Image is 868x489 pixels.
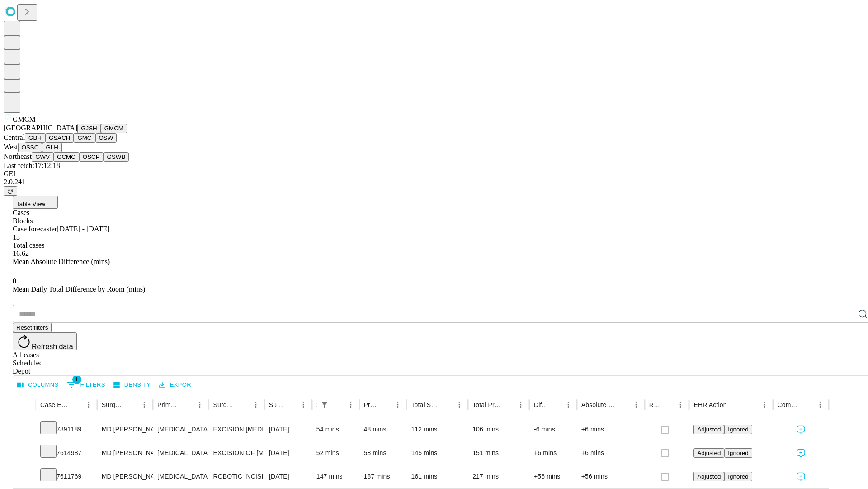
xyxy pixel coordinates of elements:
[693,401,726,408] div: EHR Action
[411,418,463,441] div: 112 mins
[16,324,48,331] span: Reset filters
[693,425,724,434] button: Adjusted
[801,398,814,411] button: Sort
[18,422,31,438] button: Expand
[697,426,721,433] span: Adjusted
[16,201,45,207] span: Table View
[4,186,17,196] button: @
[13,241,44,249] span: Total cases
[18,469,31,485] button: Expand
[77,124,101,133] button: GJSH
[213,418,259,441] div: EXCISION [MEDICAL_DATA] LESION EXCEPT [MEDICAL_DATA] SCALP NECK 4 PLUS CM
[453,398,466,411] button: Menu
[316,401,317,408] div: Scheduled In Room Duration
[778,401,800,408] div: Comments
[13,249,29,257] span: 16.62
[724,472,752,481] button: Ignored
[102,418,148,441] div: MD [PERSON_NAME] [PERSON_NAME] Md
[318,398,331,411] button: Show filters
[316,418,355,441] div: 54 mins
[534,418,572,441] div: -6 mins
[332,398,344,411] button: Sort
[758,398,771,411] button: Menu
[125,398,138,411] button: Sort
[13,332,77,350] button: Refresh data
[101,124,127,133] button: GMCM
[104,152,129,162] button: GSWB
[728,426,748,433] span: Ignored
[379,398,392,411] button: Sort
[40,441,93,465] div: 7614987
[316,441,355,465] div: 52 mins
[724,425,752,434] button: Ignored
[13,196,58,209] button: Table View
[25,133,45,143] button: GBH
[318,398,331,411] div: 1 active filter
[53,152,79,162] button: GCMC
[344,398,357,411] button: Menu
[534,401,548,408] div: Difference
[13,258,110,265] span: Mean Absolute Difference (mins)
[57,225,109,233] span: [DATE] - [DATE]
[630,398,642,411] button: Menu
[70,398,82,411] button: Sort
[581,441,640,465] div: +6 mins
[514,398,527,411] button: Menu
[728,473,748,480] span: Ignored
[728,398,741,411] button: Sort
[102,441,148,465] div: MD [PERSON_NAME] [PERSON_NAME] Md
[364,465,402,488] div: 187 mins
[157,418,204,441] div: [MEDICAL_DATA]
[392,398,404,411] button: Menu
[111,378,153,392] button: Density
[284,398,297,411] button: Sort
[617,398,630,411] button: Sort
[269,441,307,465] div: [DATE]
[74,133,95,143] button: GMC
[102,465,148,488] div: MD [PERSON_NAME] [PERSON_NAME] Md
[13,285,145,293] span: Mean Daily Total Difference by Room (mins)
[72,375,81,384] span: 1
[193,398,206,411] button: Menu
[79,152,104,162] button: OSCP
[728,450,748,456] span: Ignored
[4,134,25,141] span: Central
[697,450,721,456] span: Adjusted
[502,398,514,411] button: Sort
[157,401,180,408] div: Primary Service
[534,465,572,488] div: +56 mins
[581,401,616,408] div: Absolute Difference
[40,401,69,408] div: Case Epic Id
[4,124,77,132] span: [GEOGRAPHIC_DATA]
[4,170,864,178] div: GEI
[181,398,193,411] button: Sort
[472,401,501,408] div: Total Predicted Duration
[13,277,16,285] span: 0
[364,401,378,408] div: Predicted In Room Duration
[18,143,42,152] button: OSSC
[269,418,307,441] div: [DATE]
[534,441,572,465] div: +6 mins
[4,143,18,151] span: West
[4,178,864,186] div: 2.0.241
[45,133,74,143] button: GSACH
[297,398,310,411] button: Menu
[82,398,95,411] button: Menu
[65,378,108,392] button: Show filters
[13,233,20,241] span: 13
[814,398,826,411] button: Menu
[693,472,724,481] button: Adjusted
[472,418,525,441] div: 106 mins
[724,448,752,458] button: Ignored
[13,323,52,332] button: Reset filters
[213,401,236,408] div: Surgery Name
[364,441,402,465] div: 58 mins
[472,441,525,465] div: 151 mins
[157,465,204,488] div: [MEDICAL_DATA]
[364,418,402,441] div: 48 mins
[661,398,674,411] button: Sort
[13,115,36,123] span: GMCM
[411,401,439,408] div: Total Scheduled Duration
[102,401,124,408] div: Surgeon Name
[316,465,355,488] div: 147 mins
